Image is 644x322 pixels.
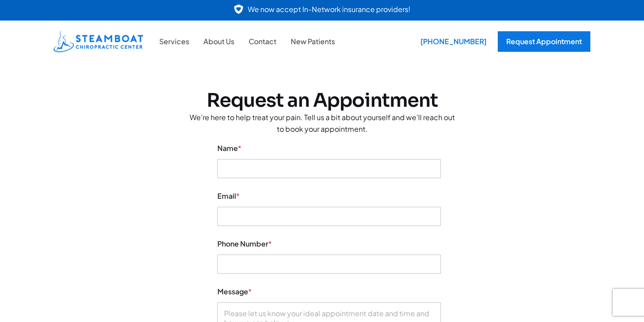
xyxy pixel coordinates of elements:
[414,31,489,52] a: [PHONE_NUMBER]
[188,89,456,112] h2: Request an Appointment
[217,192,441,200] label: Email
[498,31,590,52] a: Request Appointment
[241,36,284,47] a: Contact
[217,287,441,296] label: Message
[152,36,196,47] a: Services
[414,31,493,52] div: [PHONE_NUMBER]
[152,36,342,47] nav: Site Navigation
[188,112,456,134] p: We’re here to help treat your pain. Tell us a bit about yourself and we’ll reach out to book your...
[54,31,143,52] img: Steamboat Chiropractic Center
[217,239,441,248] label: Phone Number
[196,36,241,47] a: About Us
[284,36,342,47] a: New Patients
[217,144,441,152] label: Name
